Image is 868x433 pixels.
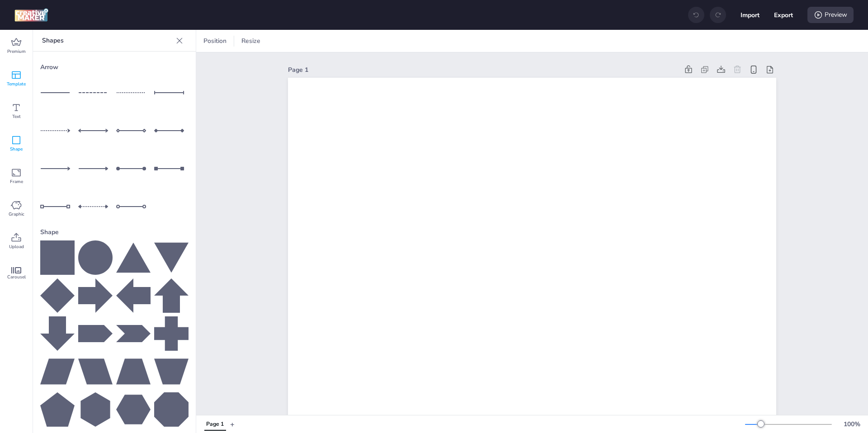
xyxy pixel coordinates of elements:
[202,36,228,46] span: Position
[9,243,24,250] span: Upload
[240,36,262,46] span: Resize
[288,65,679,75] div: Page 1
[200,416,230,432] div: Tabs
[42,30,172,52] p: Shapes
[7,273,26,281] span: Carousel
[807,7,854,23] div: Preview
[7,80,26,88] span: Template
[10,146,23,153] span: Shape
[774,5,793,24] button: Export
[10,178,23,185] span: Frame
[40,224,189,240] div: Shape
[14,8,48,22] img: logo Creative Maker
[230,416,235,432] button: +
[9,211,24,218] span: Graphic
[206,420,224,428] div: Page 1
[741,5,759,24] button: Import
[12,113,21,120] span: Text
[841,419,863,429] div: 100 %
[40,59,189,75] div: Arrow
[7,48,26,55] span: Premium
